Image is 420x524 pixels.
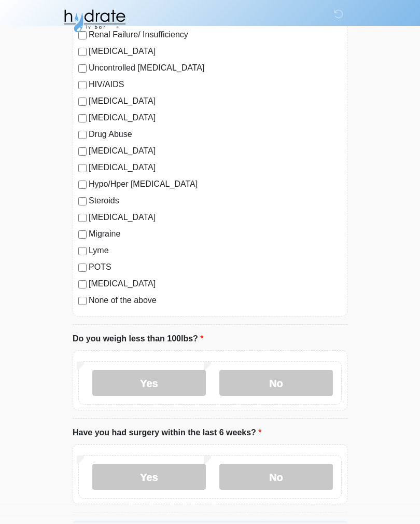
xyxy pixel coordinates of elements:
label: None of the above [89,294,342,307]
input: [MEDICAL_DATA] [78,280,87,288]
input: Drug Abuse [78,131,87,139]
input: [MEDICAL_DATA] [78,147,87,156]
label: [MEDICAL_DATA] [89,211,342,224]
label: POTS [89,261,342,273]
label: Migraine [89,228,342,240]
input: [MEDICAL_DATA] [78,164,87,172]
input: [MEDICAL_DATA] [78,98,87,106]
label: [MEDICAL_DATA] [89,45,342,58]
label: Have you had surgery within the last 6 weeks? [73,426,262,439]
label: No [219,370,333,396]
label: [MEDICAL_DATA] [89,161,342,174]
input: Uncontrolled [MEDICAL_DATA] [78,64,87,73]
input: None of the above [78,297,87,305]
label: Lyme [89,244,342,257]
label: [MEDICAL_DATA] [89,278,342,290]
input: POTS [78,264,87,272]
input: Steroids [78,197,87,205]
label: No [219,464,333,490]
label: Steroids [89,195,342,207]
img: Hydrate IV Bar - Fort Collins Logo [62,8,127,34]
input: Lyme [78,247,87,255]
label: Hypo/Hper [MEDICAL_DATA] [89,178,342,190]
input: Hypo/Hper [MEDICAL_DATA] [78,181,87,189]
label: Yes [92,464,206,490]
input: [MEDICAL_DATA] [78,214,87,222]
label: Drug Abuse [89,128,342,141]
label: Yes [92,370,206,396]
label: Do you weigh less than 100lbs? [73,333,204,345]
input: [MEDICAL_DATA] [78,48,87,56]
label: Uncontrolled [MEDICAL_DATA] [89,62,342,74]
input: HIV/AIDS [78,81,87,89]
input: Migraine [78,230,87,239]
label: [MEDICAL_DATA] [89,145,342,157]
label: HIV/AIDS [89,78,342,91]
label: [MEDICAL_DATA] [89,95,342,107]
label: [MEDICAL_DATA] [89,112,342,124]
input: [MEDICAL_DATA] [78,114,87,122]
